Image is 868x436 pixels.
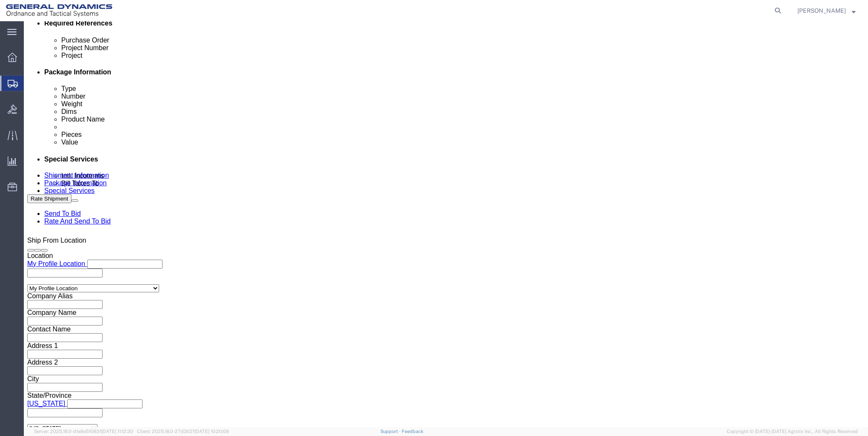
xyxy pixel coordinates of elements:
[380,429,402,434] a: Support
[727,428,858,435] span: Copyright © [DATE]-[DATE] Agistix Inc., All Rights Reserved
[797,6,856,16] button: [PERSON_NAME]
[101,429,133,434] span: [DATE] 11:12:30
[797,6,846,15] span: Evan Brigham
[137,429,229,434] span: Client: 2025.18.0-27d3021
[6,4,112,17] img: logo
[402,429,423,434] a: Feedback
[24,21,868,427] iframe: FS Legacy Container
[194,429,229,434] span: [DATE] 10:20:09
[34,429,133,434] span: Server: 2025.18.0-d1e9a510831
